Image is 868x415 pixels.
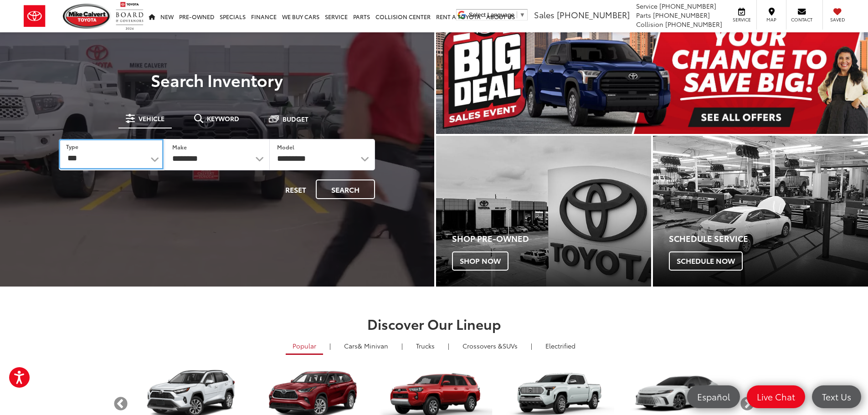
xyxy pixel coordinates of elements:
h4: Schedule Service [669,234,868,243]
span: Español [693,391,734,402]
h4: Shop Pre-Owned [452,234,651,243]
label: Model [277,143,294,151]
span: Vehicle [139,115,164,122]
span: Shop Now [452,251,508,271]
label: Type [66,143,78,150]
a: Text Us [812,385,861,408]
span: Saved [827,16,847,23]
a: Schedule Service Schedule Now [653,136,868,287]
span: Schedule Now [669,251,743,271]
span: Contact [791,16,812,23]
span: [PHONE_NUMBER] [659,1,716,10]
span: Map [761,16,781,23]
span: Service [636,1,657,10]
a: Shop Pre-Owned Shop Now [436,136,651,287]
span: Crossovers & [462,341,503,350]
span: Collision [636,20,663,29]
li: | [446,341,452,350]
span: [PHONE_NUMBER] [557,9,630,20]
h3: Search Inventory [38,71,396,89]
span: [PHONE_NUMBER] [665,20,722,29]
a: Electrified [539,338,582,354]
span: Budget [282,116,308,122]
span: Text Us [817,391,856,402]
a: Trucks [409,338,442,354]
span: [PHONE_NUMBER] [653,10,710,20]
a: Popular [286,338,323,355]
span: Keyword [207,115,239,122]
button: Previous [113,396,129,412]
li: | [327,341,333,350]
span: Parts [636,10,651,20]
a: Cars [337,338,395,354]
div: Toyota [653,136,868,287]
label: Make [172,143,187,151]
button: Reset [277,179,314,199]
span: ▼ [519,11,525,18]
li: | [399,341,405,350]
a: Live Chat [747,385,805,408]
a: Español [687,385,740,408]
span: & Minivan [358,341,388,350]
img: Mike Calvert Toyota [63,4,111,29]
a: SUVs [456,338,524,354]
button: Search [316,179,375,199]
span: Sales [534,9,555,20]
h2: Discover Our Lineup [113,316,755,331]
span: Live Chat [752,391,800,402]
span: Service [731,16,752,23]
div: Toyota [436,136,651,287]
button: Next [740,396,755,412]
li: | [529,341,534,350]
